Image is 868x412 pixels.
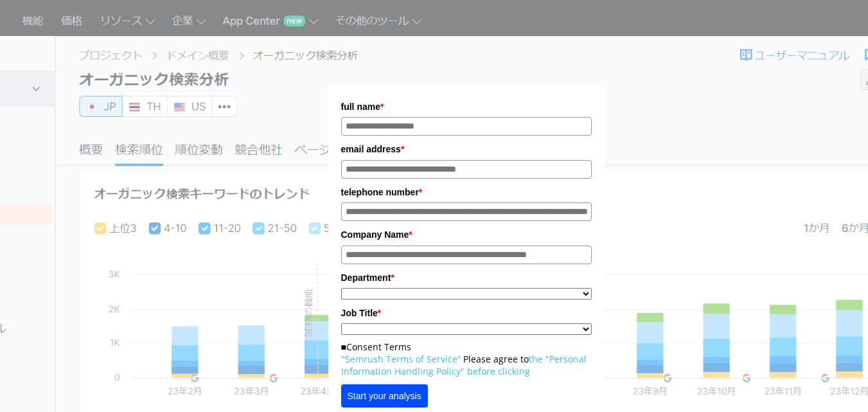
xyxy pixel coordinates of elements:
font: email address [341,144,401,154]
button: Start your analysis [341,384,428,408]
font: telephone number [341,187,419,197]
font: Job Title [341,308,378,318]
a: the "Personal Information Handling Policy" before clicking [341,353,587,377]
font: ■Consent Terms [341,341,411,353]
a: "Semrush Terms of Service" [341,353,461,365]
font: Company Name [341,229,409,240]
font: Department [341,273,391,283]
font: Please agree to [463,353,529,365]
font: Start your analysis [348,391,421,401]
font: full name [341,102,380,112]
